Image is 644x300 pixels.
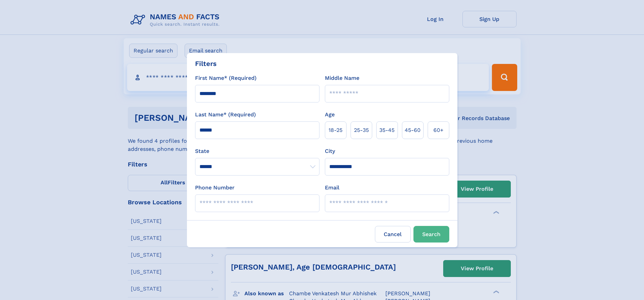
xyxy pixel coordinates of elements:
[195,184,235,192] label: Phone Number
[375,226,411,243] label: Cancel
[325,147,335,155] label: City
[325,111,335,119] label: Age
[329,126,342,134] span: 18‑25
[379,126,395,134] span: 35‑45
[354,126,369,134] span: 25‑35
[325,74,359,82] label: Middle Name
[195,74,257,82] label: First Name* (Required)
[413,226,449,243] button: Search
[405,126,421,134] span: 45‑60
[195,59,217,69] div: Filters
[195,147,319,155] label: State
[195,111,256,119] label: Last Name* (Required)
[433,126,444,134] span: 60+
[325,184,339,192] label: Email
